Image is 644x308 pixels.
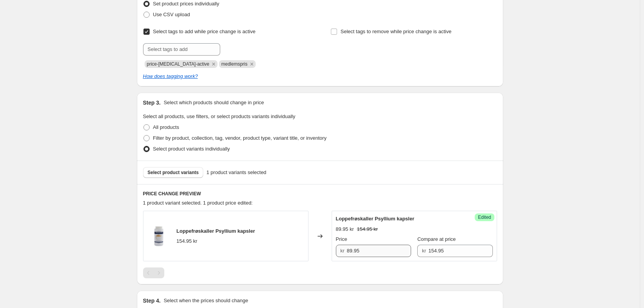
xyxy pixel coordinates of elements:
[206,169,266,176] span: 1 product variants selected
[153,146,230,152] span: Select product variants individually
[147,225,170,248] img: 78a5a759-d577-40ca-844a-ffdd6ab71cc3_80x.jpg
[153,135,327,141] span: Filter by product, collection, tag, vendor, product type, variant title, or inventory
[336,216,415,222] span: Loppefrøskaller Psyllium kapsler
[422,248,426,254] span: kr
[177,237,197,245] div: 154.95 kr
[143,73,198,79] a: How does tagging work?
[143,191,497,197] h6: PRICE CHANGE PREVIEW
[221,61,248,67] span: medlemspris
[153,29,256,34] span: Select tags to add while price change is active
[143,43,220,56] input: Select tags to add
[336,225,354,233] div: 89.95 kr
[341,29,452,34] span: Select tags to remove while price change is active
[248,61,255,68] button: Remove medlemspris
[147,61,209,67] span: price-change-job-active
[153,1,219,7] span: Set product prices individually
[143,267,164,278] nav: Pagination
[153,124,179,130] span: All products
[177,228,255,234] span: Loppefrøskaller Psyllium kapsler
[143,113,295,119] span: Select all products, use filters, or select products variants individually
[341,248,345,254] span: kr
[148,169,199,176] span: Select product variants
[153,12,190,17] span: Use CSV upload
[143,200,253,206] span: 1 product variant selected. 1 product price edited:
[143,99,161,107] h2: Step 3.
[164,99,264,107] p: Select which products should change in price
[417,236,456,242] span: Compare at price
[478,214,491,220] span: Edited
[357,225,378,233] strike: 154.95 kr
[143,297,161,305] h2: Step 4.
[336,236,347,242] span: Price
[210,61,217,68] button: Remove price-change-job-active
[164,297,248,305] p: Select when the prices should change
[143,167,204,178] button: Select product variants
